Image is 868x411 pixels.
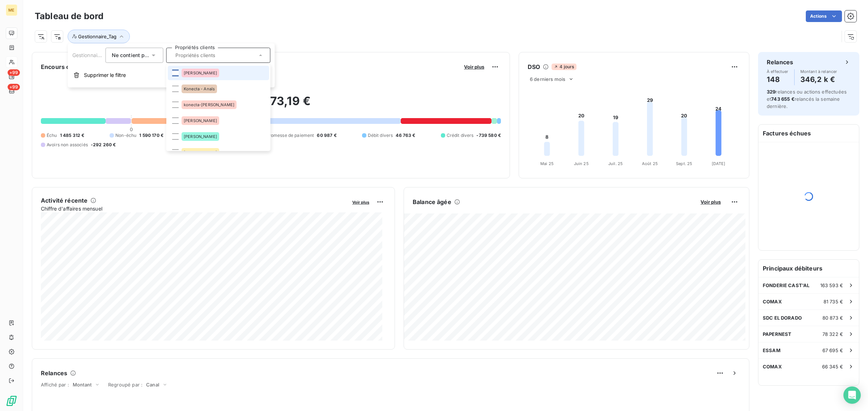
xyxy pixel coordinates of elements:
[60,132,85,139] span: 1 485 312 €
[843,386,861,404] div: Open Intercom Messenger
[184,103,234,107] span: konecta-[PERSON_NAME]
[68,30,130,43] button: Gestionnaire_Tag
[413,198,451,206] h6: Balance âgée
[767,58,793,66] h6: Relances
[47,132,57,139] span: Échu
[41,369,67,377] h6: Relances
[73,382,92,388] span: Montant
[476,132,501,139] span: -739 580 €
[822,331,843,337] span: 78 322 €
[763,347,780,353] span: ESSAM
[184,134,217,139] span: [PERSON_NAME]
[608,161,623,166] tspan: Juil. 25
[462,64,486,70] button: Voir plus
[758,260,859,277] h6: Principaux débiteurs
[91,142,116,148] span: -292 260 €
[266,132,314,139] span: Promesse de paiement
[530,76,565,82] span: 6 derniers mois
[317,132,336,139] span: 60 987 €
[767,69,788,74] span: À effectuer
[712,161,726,166] tspan: [DATE]
[41,62,82,71] h6: Encours client
[701,199,721,205] span: Voir plus
[820,282,843,288] span: 163 593 €
[763,282,809,288] span: FONDERIE CAST'AL
[771,96,794,102] span: 743 655 €
[368,132,393,139] span: Débit divers
[47,142,88,148] span: Avoirs non associés
[8,69,20,76] span: +99
[767,74,788,85] h4: 148
[184,71,217,75] span: [PERSON_NAME]
[173,52,257,59] input: Propriétés clients
[806,10,842,22] button: Actions
[184,118,217,123] span: [PERSON_NAME]
[676,161,692,166] tspan: Sept. 25
[6,4,17,16] div: ME
[396,132,415,139] span: 46 763 €
[68,67,275,83] button: Supprimer le filtre
[528,62,540,71] h6: DSO
[822,364,843,369] span: 66 345 €
[800,74,837,85] h4: 346,2 k €
[758,125,859,142] h6: Factures échues
[108,382,142,388] span: Regroupé par :
[824,299,843,304] span: 81 735 €
[352,200,369,205] span: Voir plus
[35,10,103,23] h3: Tableau de bord
[763,315,802,321] span: SDC EL DORADO
[72,52,113,58] span: Gestionnaire_Tag
[574,161,589,166] tspan: Juin 25
[139,132,163,139] span: 1 590 170 €
[41,205,347,212] span: Chiffre d'affaires mensuel
[84,72,126,79] span: Supprimer le filtre
[350,199,371,205] button: Voir plus
[6,395,17,407] img: Logo LeanPay
[642,161,658,166] tspan: Août 25
[115,132,136,139] span: Non-échu
[184,87,215,91] span: Konecta - Anaïs
[464,64,484,70] span: Voir plus
[763,299,782,304] span: COMAX
[540,161,554,166] tspan: Mai 25
[447,132,474,139] span: Crédit divers
[822,347,843,353] span: 67 695 €
[41,196,88,205] h6: Activité récente
[763,364,782,369] span: COMAX
[698,199,723,205] button: Voir plus
[130,126,133,132] span: 0
[184,150,217,155] span: [PERSON_NAME]
[112,52,151,58] span: Ne contient pas
[552,64,576,70] span: 4 jours
[78,34,116,39] span: Gestionnaire_Tag
[822,315,843,321] span: 80 873 €
[146,382,159,388] span: Canal
[41,94,501,116] h2: 3 191 373,19 €
[8,84,20,90] span: +99
[763,331,791,337] span: PAPERNEST
[41,382,69,388] span: Affiché par :
[767,89,847,109] span: relances ou actions effectuées et relancés la semaine dernière.
[800,69,837,74] span: Montant à relancer
[767,89,775,95] span: 329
